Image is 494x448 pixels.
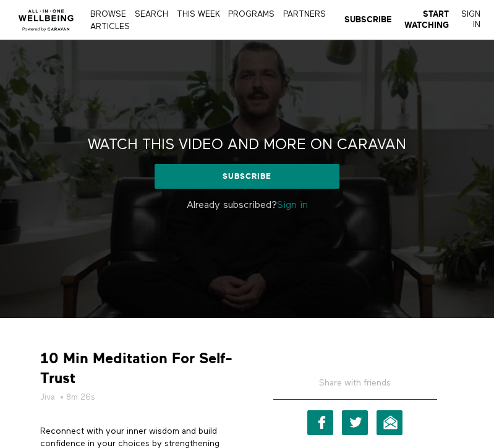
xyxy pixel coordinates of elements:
a: Subscribe [344,14,392,25]
h5: Share with friends [273,377,437,399]
a: Twitter [342,410,368,435]
a: Facebook [307,410,333,435]
p: Already subscribed? [54,198,440,213]
a: THIS WEEK [174,11,223,19]
strong: Start Watching [404,9,449,30]
strong: Subscribe [344,15,392,24]
strong: 10 Min Meditation For Self-Trust [40,349,238,387]
a: Start Watching [404,9,449,32]
a: PROGRAMS [225,11,278,19]
a: Sign In [461,9,480,31]
a: Browse [87,11,129,19]
img: CARAVAN [14,1,78,33]
h5: • 8m 26s [40,391,238,403]
a: Subscribe [155,164,339,189]
a: Sign in [277,200,308,210]
a: Email [377,410,402,435]
h2: Watch this video and more on CARAVAN [88,136,406,155]
a: Jiva [40,391,55,403]
a: ARTICLES [87,23,133,31]
a: Search [132,11,171,19]
a: PARTNERS [280,11,329,19]
nav: Primary [87,7,335,33]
